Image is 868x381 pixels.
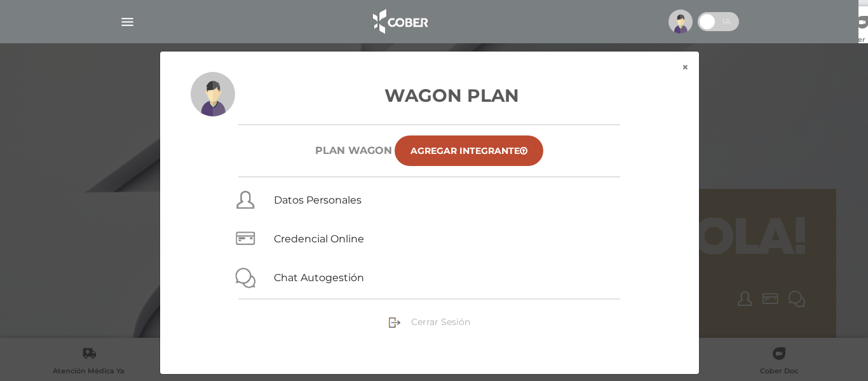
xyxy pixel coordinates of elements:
img: logo_cober_home-white.png [366,6,433,37]
a: Chat Autogestión [274,272,364,284]
img: sign-out.png [388,316,401,329]
button: × [672,52,699,83]
a: Cerrar Sesión [388,315,470,327]
a: Agregar Integrante [395,135,543,166]
a: Datos Personales [274,194,362,206]
h6: Plan WAGON [315,144,392,156]
h3: Wagon Plan [191,82,668,109]
span: Cerrar Sesión [411,316,470,328]
img: profile-placeholder.svg [668,10,693,34]
img: profile-placeholder.svg [191,72,235,116]
a: Credencial Online [274,233,364,245]
img: Cober_menu-lines-white.svg [119,14,135,30]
